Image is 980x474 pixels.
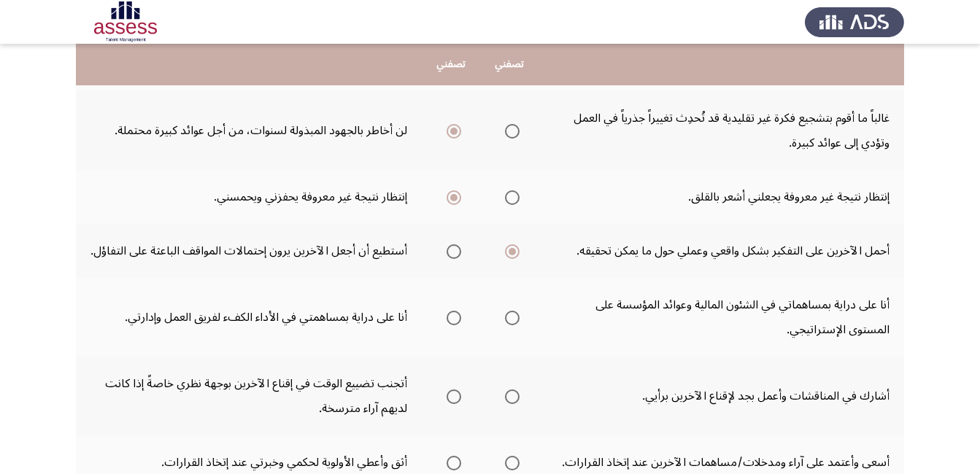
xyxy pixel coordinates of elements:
[499,384,520,408] mat-radio-group: Select an option
[499,305,520,330] mat-radio-group: Select an option
[76,170,422,224] td: إنتظار نتيجة غير معروفة يحفزني ويحمسني.
[441,384,461,408] mat-radio-group: Select an option
[76,1,175,42] img: Assessment logo of Potentiality Assessment R2 (EN/AR)
[539,91,904,170] td: غالباً ما أقوم بتشجيع فكرة غير تقليدية قد تُحدِث تغييراً جذرياً في العمل وتؤدي إلى عوائد كبيرة.
[805,1,904,42] img: Assess Talent Management logo
[499,184,520,209] mat-radio-group: Select an option
[539,357,904,435] td: أشارك في المناقشات وأعمل بجد لإقناع الآخرين برأيي.
[76,357,422,435] td: أتجنب تضييع الوقت في إقناع الآخرين بوجهة نظري خاصةً إذا كانت لديهم آراء مترسخة.
[441,305,461,330] mat-radio-group: Select an option
[499,118,520,143] mat-radio-group: Select an option
[441,184,461,209] mat-radio-group: Select an option
[539,224,904,278] td: أحمل الآخرين على التفكير بشكل واقعي وعملي حول ما يمكن تحقيقه.
[422,44,480,85] th: تصفني
[539,278,904,357] td: أنا على دراية بمساهماتي في الشئون المالية وعوائد المؤسسة على المستوى الإستراتيجي.
[499,238,520,263] mat-radio-group: Select an option
[480,44,539,85] th: تصفني
[76,278,422,357] td: أنا على دراية بمساهمتي في الأداء الكفء لفريق العمل وإدارتي.
[539,170,904,224] td: إنتظار نتيجة غير معروفة يجعلني أشعر بالقلق.
[76,91,422,170] td: لن أخاطر بالجهود المبذولة لسنوات، من أجل عوائد كبيرة محتملة.
[441,118,461,143] mat-radio-group: Select an option
[76,224,422,278] td: أستطيع أن أجعل الآخرين يرون إحتمالات المواقف الباعثة على التفاؤل.
[441,238,461,263] mat-radio-group: Select an option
